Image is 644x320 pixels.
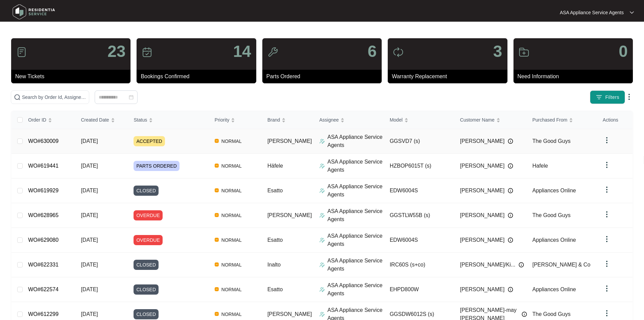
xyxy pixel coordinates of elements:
[134,210,162,220] span: OVERDUE
[508,213,513,218] img: Info icon
[81,163,98,169] span: [DATE]
[219,137,244,145] span: NORMAL
[81,311,98,317] span: [DATE]
[603,136,611,144] img: dropdown arrow
[590,90,625,104] button: filter iconFilters
[314,111,384,129] th: Assignee
[267,262,281,268] span: Inalto
[328,281,384,298] p: ASA Appliance Service Agents
[328,158,384,174] p: ASA Appliance Service Agents
[392,72,507,81] p: Warranty Replacement
[384,178,455,203] td: EDW6004S
[215,164,219,168] img: Vercel Logo
[384,277,455,302] td: EHPD800W
[493,43,502,60] p: 3
[267,116,280,124] span: Brand
[603,309,611,317] img: dropdown arrow
[384,111,455,129] th: Model
[532,286,576,292] span: Appliances Online
[267,47,278,58] img: icon
[267,212,312,218] span: [PERSON_NAME]
[134,161,179,171] span: PARTS ORDERED
[597,111,633,129] th: Actions
[518,72,633,81] p: Need Information
[532,163,548,169] span: Hafele
[28,138,58,144] a: WO#630009
[625,93,633,101] img: dropdown arrow
[219,285,244,294] span: NORMAL
[28,212,58,218] a: WO#628965
[532,262,591,268] span: [PERSON_NAME] & Co
[81,286,98,292] span: [DATE]
[141,72,256,81] p: Bookings Confirmed
[16,47,27,58] img: icon
[267,138,312,144] span: [PERSON_NAME]
[384,154,455,178] td: HZBOP6015T (s)
[267,311,312,317] span: [PERSON_NAME]
[28,163,58,169] a: WO#619441
[219,310,244,318] span: NORMAL
[390,116,403,124] span: Model
[603,161,611,169] img: dropdown arrow
[460,261,516,269] span: [PERSON_NAME]/Ki...
[28,311,58,317] a: WO#612299
[508,287,513,292] img: Info icon
[28,262,58,268] a: WO#622331
[134,186,159,196] span: CLOSED
[603,186,611,194] img: dropdown arrow
[215,116,230,124] span: Priority
[215,262,219,266] img: Vercel Logo
[519,47,529,58] img: icon
[81,262,98,268] span: [DATE]
[532,212,571,218] span: The Good Guys
[215,188,219,192] img: Vercel Logo
[28,188,58,193] a: WO#619929
[28,116,46,124] span: Order ID
[81,116,109,124] span: Created Date
[532,188,576,193] span: Appliances Online
[532,311,571,317] span: The Good Guys
[134,235,162,245] span: OVERDUE
[108,43,125,60] p: 23
[508,188,513,193] img: Info icon
[522,312,527,317] img: Info icon
[319,116,339,124] span: Assignee
[209,111,262,129] th: Priority
[319,237,325,243] img: Assigner Icon
[14,94,21,101] img: search-icon
[605,94,619,101] span: Filters
[319,262,325,268] img: Assigner Icon
[128,111,209,129] th: Status
[215,139,219,143] img: Vercel Logo
[384,203,455,228] td: GGSTLW55B (s)
[630,11,634,14] img: dropdown arrow
[532,138,571,144] span: The Good Guys
[603,260,611,268] img: dropdown arrow
[28,286,58,292] a: WO#622574
[10,2,57,22] img: residentia service logo
[319,213,325,218] img: Assigner Icon
[142,47,152,58] img: icon
[81,237,98,243] span: [DATE]
[460,137,505,145] span: [PERSON_NAME]
[319,138,325,144] img: Assigner Icon
[532,237,576,243] span: Appliances Online
[134,116,147,124] span: Status
[596,94,602,101] img: filter icon
[28,237,58,243] a: WO#629080
[215,287,219,291] img: Vercel Logo
[460,211,505,219] span: [PERSON_NAME]
[603,235,611,243] img: dropdown arrow
[267,163,283,169] span: Häfele
[527,111,597,129] th: Purchased From
[328,257,384,273] p: ASA Appliance Service Agents
[219,211,244,219] span: NORMAL
[519,262,524,268] img: Info icon
[134,309,159,319] span: CLOSED
[75,111,128,129] th: Created Date
[508,237,513,243] img: Info icon
[319,188,325,193] img: Assigner Icon
[328,232,384,248] p: ASA Appliance Service Agents
[134,260,159,270] span: CLOSED
[319,312,325,317] img: Assigner Icon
